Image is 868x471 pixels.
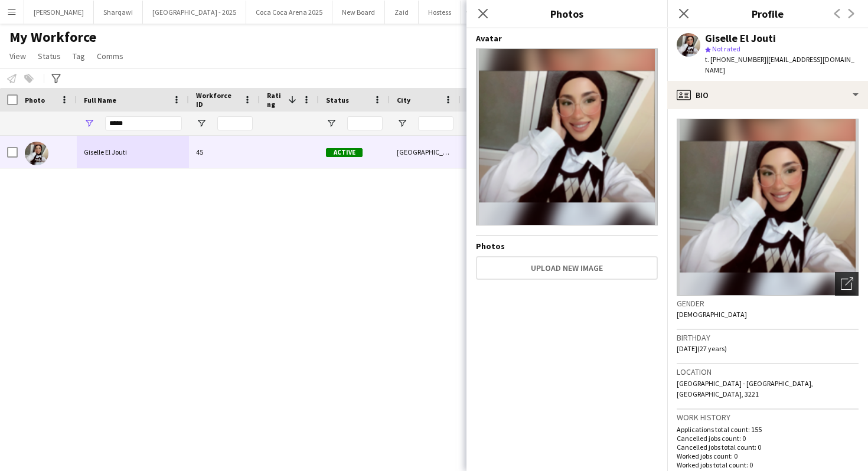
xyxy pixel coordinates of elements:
h3: Photos [466,6,667,21]
span: Rating [267,91,283,109]
div: 45 [189,136,260,168]
button: Hostess [419,1,461,24]
button: Open Filter Menu [397,118,407,129]
button: Coca Coca Arena 2025 [246,1,332,24]
span: t. [PHONE_NUMBER] [705,55,766,64]
div: [DATE] [461,136,531,168]
button: Open Filter Menu [196,118,207,129]
img: Crew avatar or photo [677,119,859,296]
a: Tag [68,48,90,64]
span: Comms [97,51,123,61]
p: Cancelled jobs total count: 0 [677,443,859,452]
p: Worked jobs count: 0 [677,452,859,460]
h3: Birthday [677,332,859,343]
span: Full Name [84,96,116,104]
span: My Workforce [9,28,96,46]
h3: Work history [677,412,859,423]
button: Zaid [385,1,419,24]
h4: Avatar [476,33,658,44]
button: New Board [332,1,385,24]
span: Status [326,96,349,104]
input: Workforce ID Filter Input [217,116,253,130]
button: Open Filter Menu [326,118,337,129]
input: Status Filter Input [347,116,383,130]
span: City [397,96,410,104]
a: View [5,48,31,64]
p: Applications total count: 155 [677,425,859,434]
div: Open photos pop-in [835,272,859,296]
h4: Photos [476,241,658,251]
button: [GEOGRAPHIC_DATA] - 2025 [143,1,246,24]
img: Crew avatar [476,48,658,225]
button: Sharqawi [94,1,143,24]
button: Upload new image [476,256,658,280]
span: Status [38,51,61,61]
span: [GEOGRAPHIC_DATA] - [GEOGRAPHIC_DATA], [GEOGRAPHIC_DATA], 3221 [677,379,813,398]
span: Active [326,148,363,157]
span: Giselle El Jouti [84,148,127,156]
a: Comms [92,48,128,64]
span: [DATE] (27 years) [677,344,727,353]
span: View [9,51,26,61]
button: [PERSON_NAME] [24,1,94,24]
span: Photo [25,96,45,104]
span: Tag [73,51,85,61]
h3: Location [677,367,859,377]
span: Not rated [712,44,740,53]
button: Open Filter Menu [84,118,94,129]
a: Status [33,48,66,64]
img: Giselle El Jouti [25,142,48,165]
app-action-btn: Advanced filters [49,71,63,86]
h3: Gender [677,298,859,309]
p: Cancelled jobs count: 0 [677,434,859,443]
input: Full Name Filter Input [105,116,182,130]
span: | [EMAIL_ADDRESS][DOMAIN_NAME] [705,55,854,74]
p: Worked jobs total count: 0 [677,460,859,469]
input: City Filter Input [418,116,453,130]
div: [GEOGRAPHIC_DATA] [390,136,461,168]
h3: Profile [667,6,868,21]
span: [DEMOGRAPHIC_DATA] [677,310,747,319]
div: Bio [667,81,868,109]
div: Giselle El Jouti [705,33,776,44]
span: Workforce ID [196,91,239,109]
